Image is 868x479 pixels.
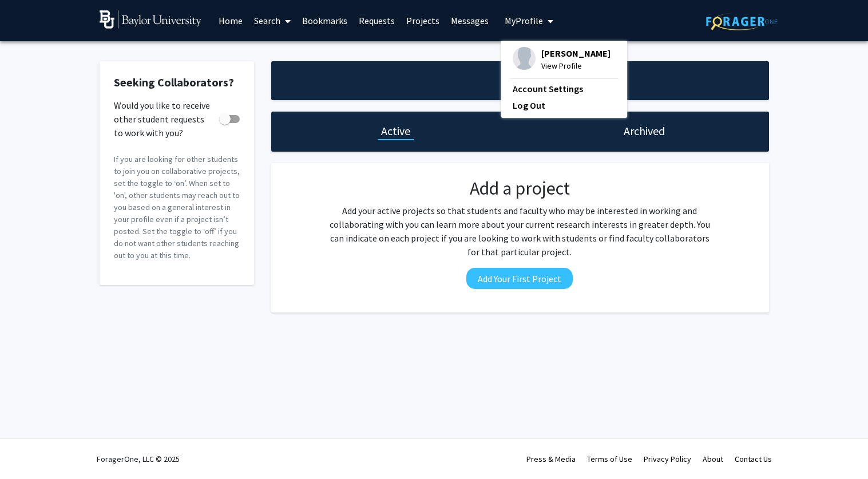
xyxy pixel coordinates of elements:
[624,123,665,139] h1: Archived
[114,98,215,140] span: Would you like to receive other student requests to work with you?
[587,454,632,464] a: Terms of Use
[513,47,611,72] div: Profile Picture[PERSON_NAME]View Profile
[644,454,691,464] a: Privacy Policy
[381,123,410,139] h1: Active
[9,427,49,470] iframe: Chat
[703,454,723,464] a: About
[513,98,616,112] a: Log Out
[326,204,714,259] p: Add your active projects so that students and faculty who may be interested in working and collab...
[213,1,248,41] a: Home
[505,15,543,26] span: My Profile
[353,1,401,41] a: Requests
[541,60,611,72] span: View Profile
[114,76,240,89] h2: Seeking Collaborators?
[466,268,573,289] button: Add Your First Project
[500,73,540,89] h1: Projects
[97,439,180,479] div: ForagerOne, LLC © 2025
[100,10,202,29] img: Baylor University Logo
[513,82,616,96] a: Account Settings
[735,454,772,464] a: Contact Us
[541,47,611,60] span: [PERSON_NAME]
[526,454,576,464] a: Press & Media
[248,1,296,41] a: Search
[401,1,445,41] a: Projects
[114,153,240,262] p: If you are looking for other students to join you on collaborative projects, set the toggle to ‘o...
[296,1,353,41] a: Bookmarks
[513,47,536,70] img: Profile Picture
[706,13,778,30] img: ForagerOne Logo
[326,177,714,199] h2: Add a project
[445,1,494,41] a: Messages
